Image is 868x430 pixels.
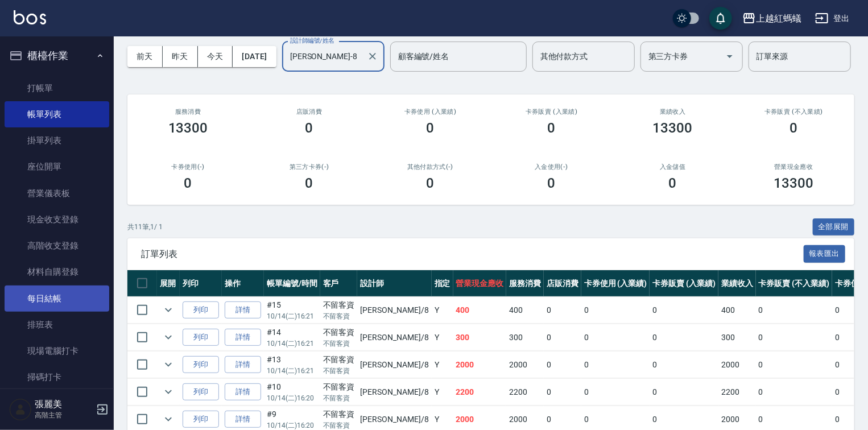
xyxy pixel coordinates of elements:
[323,393,355,403] p: 不留客資
[198,46,233,67] button: 今天
[323,354,355,366] div: 不留客資
[453,379,507,406] td: 2200
[709,7,732,30] button: save
[290,36,334,45] label: 設計師編號/姓名
[141,108,235,115] h3: 服務消費
[506,270,544,297] th: 服務消費
[427,175,435,191] h3: 0
[548,175,556,191] h3: 0
[183,301,219,319] button: 列印
[747,108,841,115] h2: 卡券販賣 (不入業績)
[718,324,756,351] td: 300
[811,8,854,29] button: 登出
[581,324,650,351] td: 0
[544,324,581,351] td: 0
[505,108,598,115] h2: 卡券販賣 (入業績)
[756,324,832,351] td: 0
[718,270,756,297] th: 業績收入
[160,329,177,346] button: expand row
[9,398,32,421] img: Person
[453,352,507,378] td: 2000
[383,163,477,171] h2: 其他付款方式(-)
[756,379,832,406] td: 0
[505,163,598,171] h2: 入金使用(-)
[427,120,435,136] h3: 0
[225,411,261,428] a: 詳情
[653,120,693,136] h3: 13300
[548,120,556,136] h3: 0
[5,127,109,154] a: 掛單列表
[267,393,317,403] p: 10/14 (二) 16:20
[305,120,313,136] h3: 0
[141,163,235,171] h2: 卡券使用(-)
[756,11,801,26] div: 上越紅螞蟻
[453,324,507,351] td: 300
[264,297,320,324] td: #15
[813,218,855,236] button: 全部展開
[453,297,507,324] td: 400
[718,297,756,324] td: 400
[581,352,650,378] td: 0
[222,270,264,297] th: 操作
[544,379,581,406] td: 0
[432,270,453,297] th: 指定
[357,379,431,406] td: [PERSON_NAME] /8
[320,270,358,297] th: 客戶
[506,352,544,378] td: 2000
[357,324,431,351] td: [PERSON_NAME] /8
[5,259,109,285] a: 材料自購登錄
[650,297,718,324] td: 0
[383,108,477,115] h2: 卡券使用 (入業績)
[225,301,261,319] a: 詳情
[432,297,453,324] td: Y
[264,270,320,297] th: 帳單編號/時間
[5,206,109,233] a: 現金收支登錄
[5,312,109,338] a: 排班表
[738,7,806,30] button: 上越紅螞蟻
[5,233,109,259] a: 高階收支登錄
[718,352,756,378] td: 2000
[626,163,720,171] h2: 入金儲值
[323,326,355,338] div: 不留客資
[323,366,355,376] p: 不留客資
[180,270,222,297] th: 列印
[5,180,109,206] a: 營業儀表板
[160,301,177,319] button: expand row
[323,381,355,393] div: 不留客資
[721,47,739,65] button: Open
[157,270,180,297] th: 展開
[432,352,453,378] td: Y
[264,324,320,351] td: #14
[267,366,317,376] p: 10/14 (二) 16:21
[305,175,313,191] h3: 0
[160,411,177,428] button: expand row
[225,383,261,401] a: 詳情
[544,270,581,297] th: 店販消費
[718,379,756,406] td: 2200
[756,352,832,378] td: 0
[267,338,317,349] p: 10/14 (二) 16:21
[127,46,163,67] button: 前天
[790,120,798,136] h3: 0
[141,249,804,260] span: 訂單列表
[5,364,109,390] a: 掃碼打卡
[233,46,276,67] button: [DATE]
[453,270,507,297] th: 營業現金應收
[14,10,46,24] img: Logo
[365,48,381,64] button: Clear
[163,46,198,67] button: 昨天
[506,379,544,406] td: 2200
[581,297,650,324] td: 0
[264,352,320,378] td: #13
[262,163,356,171] h2: 第三方卡券(-)
[544,352,581,378] td: 0
[650,270,718,297] th: 卡券販賣 (入業績)
[183,356,219,374] button: 列印
[357,270,431,297] th: 設計師
[357,297,431,324] td: [PERSON_NAME] /8
[432,324,453,351] td: Y
[264,379,320,406] td: #10
[323,408,355,420] div: 不留客資
[357,352,431,378] td: [PERSON_NAME] /8
[5,75,109,101] a: 打帳單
